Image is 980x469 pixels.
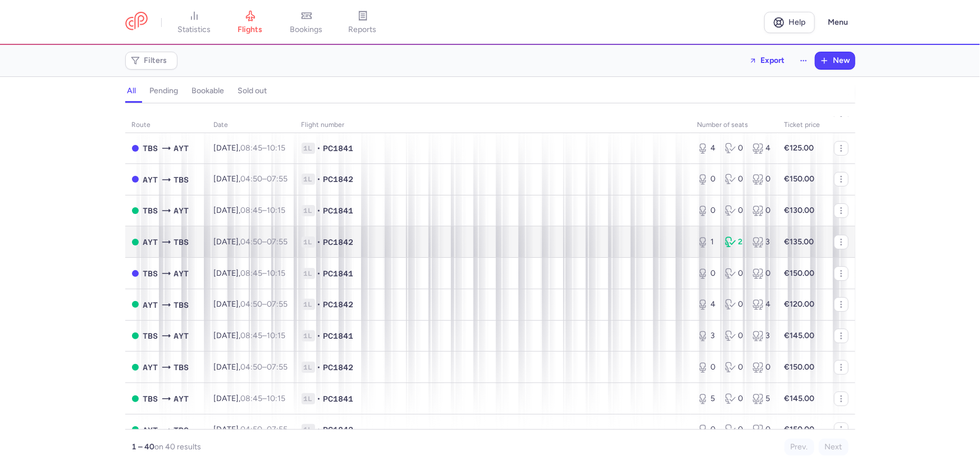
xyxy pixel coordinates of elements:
span: TBS [174,174,189,186]
div: 0 [698,205,716,216]
strong: €135.00 [785,237,814,247]
time: 10:15 [267,268,286,278]
time: 04:50 [241,174,263,184]
button: Next [819,439,849,456]
a: CitizenPlane red outlined logo [125,12,148,33]
div: 0 [698,362,716,373]
span: AYT [174,330,189,342]
span: – [241,331,286,340]
time: 10:15 [267,394,286,403]
th: Ticket price [778,117,827,134]
span: • [317,330,321,341]
button: Menu [822,12,855,33]
span: Filters [144,56,167,65]
span: • [317,393,321,404]
span: statistics [177,25,211,35]
span: [DATE], [214,268,286,278]
span: 1L [302,362,315,373]
span: [DATE], [214,237,288,247]
span: PC1842 [323,424,354,435]
time: 07:55 [267,174,288,184]
span: 1L [302,424,315,435]
div: 0 [725,143,744,154]
span: – [241,268,286,278]
span: – [241,206,286,215]
span: AYT [143,174,158,186]
div: 4 [698,143,716,154]
div: 0 [753,174,771,185]
strong: €150.00 [785,362,815,372]
span: PC1841 [323,393,354,404]
a: flights [222,10,279,35]
span: AYT [143,424,158,436]
div: 5 [753,393,771,404]
th: number of seats [691,117,778,134]
span: 1L [302,236,315,248]
span: – [241,174,288,184]
div: 0 [698,424,716,435]
span: PC1841 [323,268,354,279]
time: 07:55 [267,362,288,372]
span: • [317,362,321,373]
div: 0 [698,174,716,185]
time: 07:55 [267,299,288,309]
a: statistics [166,10,222,35]
span: [DATE], [214,299,288,309]
div: 0 [725,268,744,279]
div: 0 [725,174,744,185]
span: PC1841 [323,330,354,341]
th: route [125,117,207,134]
span: TBS [143,393,158,405]
h4: pending [150,86,179,96]
h4: bookable [192,86,225,96]
time: 10:15 [267,331,286,340]
time: 08:45 [241,268,263,278]
strong: €150.00 [785,425,815,434]
time: 08:45 [241,394,263,403]
span: PC1841 [323,143,354,154]
div: 0 [725,205,744,216]
div: 0 [725,424,744,435]
th: date [207,117,295,134]
time: 08:45 [241,331,263,340]
div: 0 [753,268,771,279]
span: [DATE], [214,331,286,340]
span: • [317,205,321,216]
span: AYT [143,299,158,311]
span: TBS [143,330,158,342]
strong: €145.00 [785,394,815,403]
span: PC1842 [323,362,354,373]
h4: sold out [238,86,267,96]
span: reports [349,25,377,35]
span: 1L [302,330,315,341]
strong: €125.00 [785,143,814,153]
span: – [241,394,286,403]
span: – [241,143,286,153]
span: TBS [174,299,189,311]
span: • [317,236,321,248]
span: Export [761,56,785,65]
strong: €130.00 [785,206,815,215]
time: 10:15 [267,206,286,215]
span: [DATE], [214,394,286,403]
div: 0 [698,268,716,279]
div: 0 [725,393,744,404]
span: TBS [174,424,189,436]
div: 1 [698,236,716,248]
span: [DATE], [214,174,288,184]
span: • [317,174,321,185]
time: 07:55 [267,425,288,434]
a: reports [335,10,391,35]
span: TBS [174,361,189,374]
time: 08:45 [241,206,263,215]
time: 04:50 [241,237,263,247]
a: Help [764,12,815,33]
span: AYT [143,236,158,248]
strong: 1 – 40 [132,442,155,452]
span: [DATE], [214,143,286,153]
span: • [317,299,321,310]
strong: €150.00 [785,268,815,278]
span: PC1842 [323,236,354,248]
span: 1L [302,268,315,279]
span: PC1841 [323,205,354,216]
